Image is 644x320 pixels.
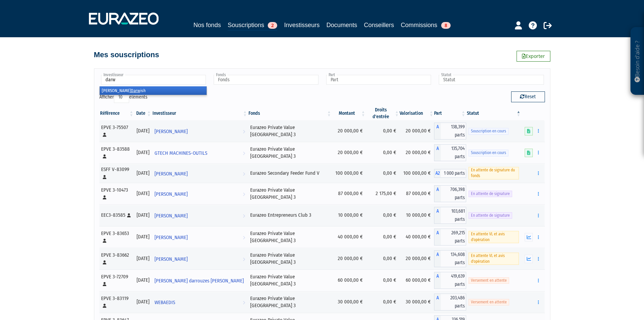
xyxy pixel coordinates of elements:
span: [PERSON_NAME] darrouzes [PERSON_NAME] [154,275,244,287]
span: Versement en attente [469,277,509,284]
div: A - Eurazeo Private Value Europe 3 [434,185,466,202]
img: 1732889491-logotype_eurazeo_blanc_rvb.png [89,13,159,25]
div: [DATE] [137,255,149,262]
em: Darw [131,88,140,93]
div: EPVE 3-83662 [101,252,132,266]
i: [Français] Personne physique [103,154,106,158]
i: [Français] Personne physique [103,282,106,286]
span: 706,398 parts [441,185,466,202]
td: 60 000,00 € [332,270,366,291]
span: A [434,185,441,202]
td: 0,00 € [366,164,400,183]
a: [PERSON_NAME] [152,209,248,222]
td: 100 000,00 € [400,164,434,183]
div: [DATE] [137,233,149,240]
span: En attente de signature [469,212,512,219]
i: [Français] Personne physique [103,133,106,137]
th: Droits d'entrée: activer pour trier la colonne par ordre croissant [366,107,400,120]
a: [PERSON_NAME] [152,252,248,265]
span: A [434,144,441,161]
div: EPVE 3-10473 [101,187,132,201]
div: EPVE 3-83653 [101,230,132,244]
div: [DATE] [137,190,149,197]
i: [Français] Personne physique [127,213,131,217]
div: EPVE 3-72709 [101,273,132,288]
a: WEBAEDIS [152,295,248,309]
span: [PERSON_NAME] [154,231,188,244]
div: ESFF V-83099 [101,166,132,180]
a: [PERSON_NAME] [152,187,248,200]
td: 10 000,00 € [332,205,366,226]
span: 135,704 parts [441,144,466,161]
div: EPVE 3-83119 [101,295,132,310]
i: [Français] Personne physique [103,260,106,264]
div: Eurazeo Private Value [GEOGRAPHIC_DATA] 3 [250,124,330,138]
span: A [434,250,441,267]
span: WEBAEDIS [154,296,175,309]
a: Nos fonds [193,20,221,30]
span: [PERSON_NAME] [154,168,188,180]
span: Versement en attente [469,299,509,305]
td: 100 000,00 € [332,164,366,183]
span: A [434,207,441,224]
div: [DATE] [137,298,149,305]
a: Documents [327,20,357,30]
div: Eurazeo Private Value [GEOGRAPHIC_DATA] 3 [250,295,330,310]
th: Statut : activer pour trier la colonne par ordre d&eacute;croissant [466,107,521,120]
a: Exporter [517,51,550,62]
span: En attente de signature du fonds [469,167,519,179]
th: Part: activer pour trier la colonne par ordre croissant [434,107,466,120]
label: Afficher éléments [99,91,147,103]
span: [PERSON_NAME] [154,253,188,265]
div: A - Eurazeo Private Value Europe 3 [434,229,466,246]
td: 40 000,00 € [332,226,366,248]
span: En attente VL et avis d'opération [469,253,519,265]
div: A - Eurazeo Entrepreneurs Club 3 [434,207,466,224]
span: [PERSON_NAME] [154,210,188,222]
h4: Mes souscriptions [94,51,159,59]
th: Fonds: activer pour trier la colonne par ordre croissant [248,107,332,120]
td: 0,00 € [366,248,400,270]
th: Date: activer pour trier la colonne par ordre croissant [134,107,152,120]
i: Voir l'investisseur [243,125,245,138]
td: 0,00 € [366,226,400,248]
i: Voir l'investisseur [243,168,245,180]
div: A2 - Eurazeo Secondary Feeder Fund V [434,169,466,178]
i: [Français] Personne physique [103,239,106,243]
i: Voir l'investisseur [243,210,245,222]
a: GTECH MACHINES-OUTILS [152,146,248,159]
a: Commissions8 [401,20,451,30]
span: 2 [268,22,277,29]
i: Voir l'investisseur [243,231,245,244]
th: Référence : activer pour trier la colonne par ordre croissant [99,107,135,120]
span: [PERSON_NAME] [154,188,188,200]
div: Eurazeo Private Value [GEOGRAPHIC_DATA] 3 [250,187,330,201]
div: EPVE 3-83588 [101,146,132,160]
td: 10 000,00 € [400,205,434,226]
div: Eurazeo Private Value [GEOGRAPHIC_DATA] 3 [250,230,330,244]
td: 0,00 € [366,205,400,226]
a: Conseillers [364,20,394,30]
span: 8 [441,22,451,29]
a: [PERSON_NAME] [152,167,248,180]
a: Souscriptions2 [228,20,277,31]
select: Afficheréléments [114,91,129,103]
i: Voir l'investisseur [243,253,245,265]
i: [Français] Personne physique [103,304,106,308]
a: [PERSON_NAME] [152,124,248,138]
span: A [434,123,441,140]
li: [PERSON_NAME] ish [100,86,207,95]
div: A - Eurazeo Private Value Europe 3 [434,123,466,140]
div: Eurazeo Private Value [GEOGRAPHIC_DATA] 3 [250,146,330,160]
td: 0,00 € [366,291,400,313]
th: Investisseur: activer pour trier la colonne par ordre croissant [152,107,248,120]
span: En attente de signature [469,191,512,197]
td: 30 000,00 € [400,291,434,313]
i: Voir l'investisseur [243,147,245,159]
div: [DATE] [137,127,149,134]
div: EEC3-83585 [101,212,132,219]
td: 20 000,00 € [400,120,434,142]
span: 269,215 parts [441,229,466,246]
td: 87 000,00 € [332,183,366,205]
td: 20 000,00 € [400,248,434,270]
